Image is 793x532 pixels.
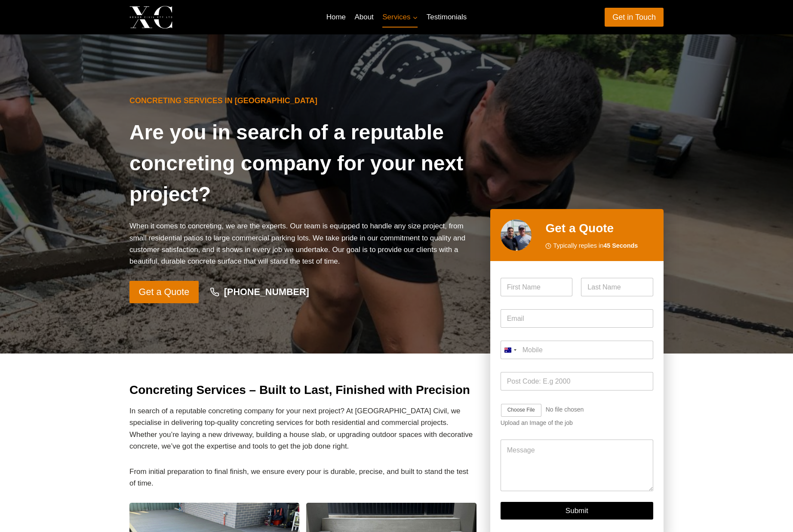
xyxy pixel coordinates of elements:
[350,7,378,28] a: About
[322,7,350,28] a: Home
[129,405,476,452] p: In search of a reputable concreting company for your next project? At [GEOGRAPHIC_DATA] Civil, we...
[605,8,664,26] a: Get in Touch
[501,502,653,520] button: Submit
[322,7,471,28] nav: Primary Navigation
[129,95,476,107] h6: Concreting Services in [GEOGRAPHIC_DATA]
[378,7,422,28] a: Services
[501,341,519,359] button: Selected country
[129,6,172,28] img: Xenos Civil
[501,372,653,391] input: Post Code: E.g 2000
[501,419,653,427] div: Upload an Image of the job
[501,278,573,296] input: First Name
[553,241,638,251] span: Typically replies in
[501,309,653,328] input: Email
[382,11,418,23] span: Services
[129,466,476,489] p: From initial preparation to final finish, we ensure every pour is durable, precise, and built to ...
[129,381,476,399] h2: Concreting Services – Built to Last, Finished with Precision
[129,117,476,210] h1: Are you in search of a reputable concreting company for your next project?
[129,6,240,28] a: Xenos Civil
[224,286,309,297] strong: [PHONE_NUMBER]
[501,341,653,359] input: Mobile
[139,285,190,300] span: Get a Quote
[180,10,240,24] p: Xenos Civil
[581,278,653,296] input: Last Name
[422,7,471,28] a: Testimonials
[129,281,199,303] a: Get a Quote
[202,282,317,302] a: [PHONE_NUMBER]
[129,220,476,267] p: When it comes to concreting, we are the experts. Our team is equipped to handle any size project,...
[545,219,653,237] h2: Get a Quote
[603,242,638,249] strong: 45 Seconds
